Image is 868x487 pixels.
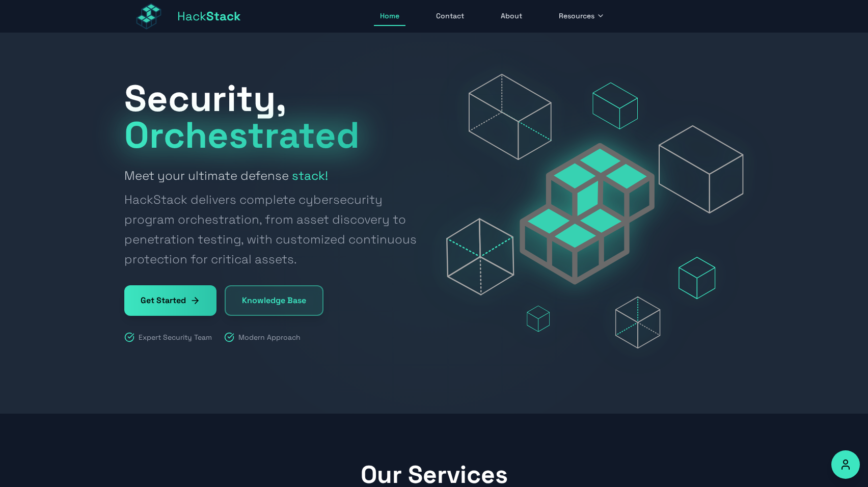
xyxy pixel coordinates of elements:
[177,8,241,24] span: Hack
[124,190,422,269] span: HackStack delivers complete cybersecurity program orchestration, from asset discovery to penetrat...
[831,450,860,479] button: Accessibility Options
[430,7,470,26] a: Contact
[553,7,611,26] button: Resources
[224,332,301,342] div: Modern Approach
[124,285,216,316] a: Get Started
[374,7,405,26] a: Home
[225,285,323,316] a: Knowledge Base
[292,168,328,183] strong: stack!
[124,166,422,269] h2: Meet your ultimate defense
[124,112,360,158] span: Orchestrated
[559,11,594,21] span: Resources
[124,463,744,487] h2: Our Services
[495,7,528,26] a: About
[206,8,241,24] span: Stack
[124,80,422,153] h1: Security,
[124,332,212,342] div: Expert Security Team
